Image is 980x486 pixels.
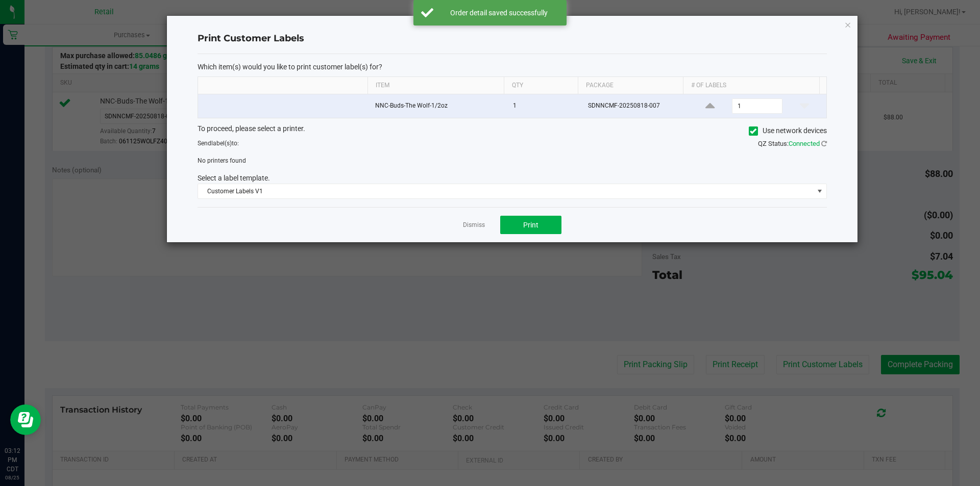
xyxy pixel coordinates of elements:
iframe: Resource center [10,404,41,435]
td: 1 [507,94,582,118]
div: Select a label template. [190,173,835,184]
a: Dismiss [463,221,485,229]
div: Order detail saved successfully [439,8,559,18]
span: Connected [789,140,820,147]
p: Which item(s) would you like to print customer label(s) for? [198,62,827,71]
button: Print [500,216,561,234]
span: QZ Status: [758,140,827,147]
td: NNC-Buds-The Wolf-1/2oz [369,94,507,118]
th: Qty [504,77,578,94]
span: No printers found [198,157,246,164]
th: Package [578,77,683,94]
td: SDNNCMF-20250818-007 [582,94,689,118]
span: Send to: [198,140,239,147]
th: # of labels [683,77,819,94]
span: Print [523,221,538,229]
th: Item [367,77,504,94]
span: Customer Labels V1 [198,184,814,198]
div: To proceed, please select a printer. [190,123,835,139]
h4: Print Customer Labels [198,32,827,45]
span: label(s) [211,140,232,147]
label: Use network devices [749,125,827,136]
